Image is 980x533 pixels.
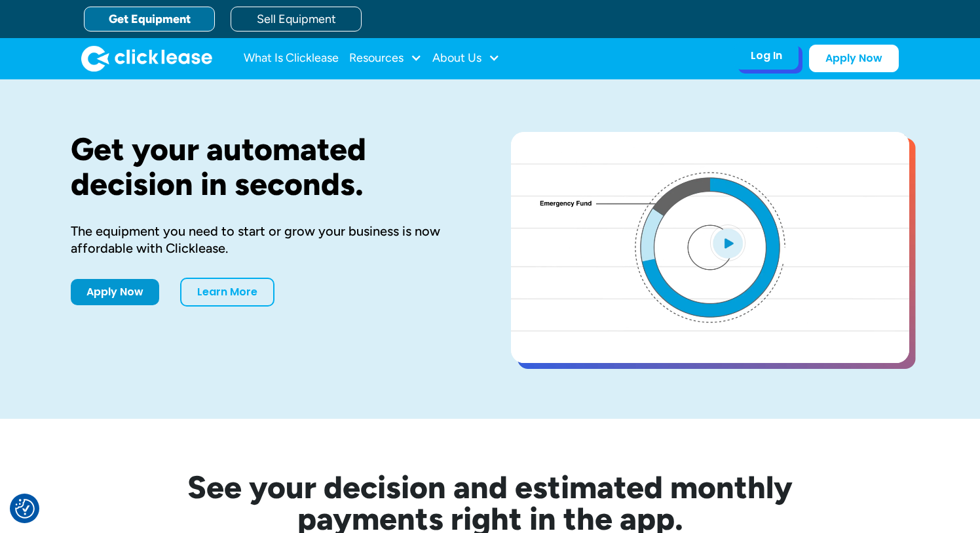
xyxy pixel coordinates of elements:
img: Revisit consent button [15,499,35,519]
a: Apply Now [809,45,899,72]
div: Resources [349,45,422,72]
button: Consent Preferences [15,499,35,519]
div: The equipment you need to start or grow your business is now affordable with Clicklease. [71,223,469,257]
div: About Us [432,45,500,72]
a: What Is Clicklease [244,45,339,72]
a: Sell Equipment [231,7,362,32]
div: Log In [751,49,782,62]
a: home [81,45,212,72]
h1: Get your automated decision in seconds. [71,132,469,202]
a: Get Equipment [84,7,215,32]
a: Apply Now [71,279,159,305]
a: Learn More [180,278,274,307]
a: open lightbox [511,132,909,363]
img: Clicklease logo [81,45,212,72]
img: Blue play button logo on a light blue circular background [710,224,745,261]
